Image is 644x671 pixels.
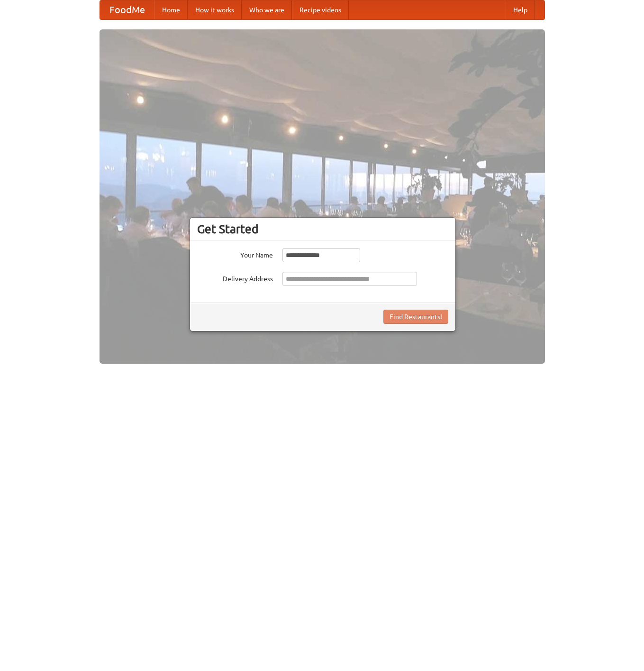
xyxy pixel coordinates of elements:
[506,0,535,19] a: Help
[154,0,188,19] a: Home
[242,0,292,19] a: Who we are
[188,0,242,19] a: How it works
[197,248,273,260] label: Your Name
[383,310,448,324] button: Find Restaurants!
[197,222,448,236] h3: Get Started
[100,0,154,19] a: FoodMe
[197,272,273,284] label: Delivery Address
[292,0,349,19] a: Recipe videos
